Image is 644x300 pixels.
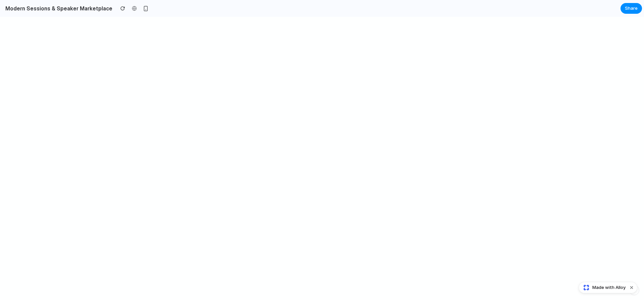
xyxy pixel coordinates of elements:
[628,284,636,292] button: Dismiss watermark
[625,5,638,12] span: Share
[579,284,626,291] a: Made with Alloy
[621,3,642,14] button: Share
[592,284,626,291] span: Made with Alloy
[3,4,112,12] h2: Modern Sessions & Speaker Marketplace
